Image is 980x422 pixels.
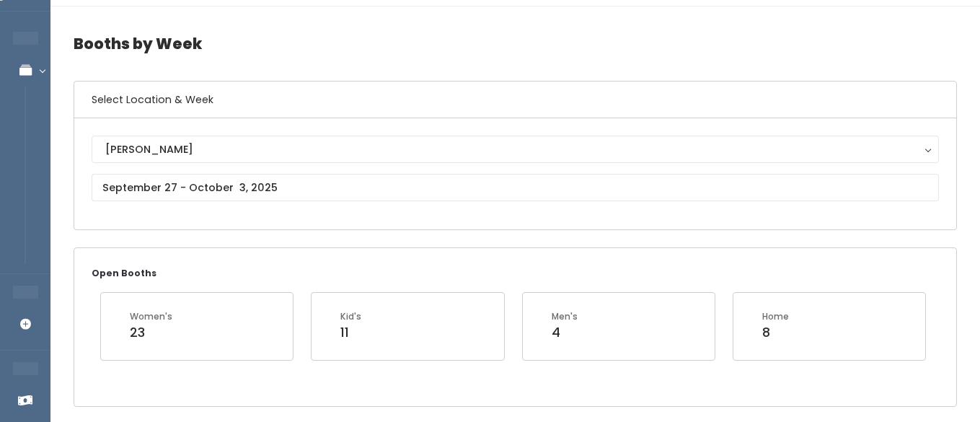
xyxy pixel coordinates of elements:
[762,310,789,323] div: Home
[340,323,361,342] div: 11
[552,310,578,323] div: Men's
[130,323,172,342] div: 23
[74,82,956,118] h6: Select Location & Week
[92,174,939,201] input: September 27 - October 3, 2025
[92,267,156,279] small: Open Booths
[105,141,925,157] div: [PERSON_NAME]
[552,323,578,342] div: 4
[92,136,939,163] button: [PERSON_NAME]
[74,24,957,63] h4: Booths by Week
[340,310,361,323] div: Kid's
[130,310,172,323] div: Women's
[762,323,789,342] div: 8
